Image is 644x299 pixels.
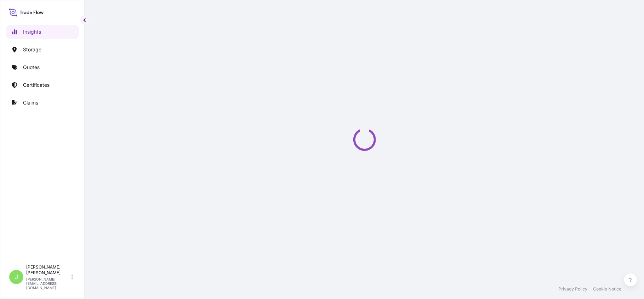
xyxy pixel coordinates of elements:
[23,28,41,35] p: Insights
[558,286,587,292] a: Privacy Policy
[6,43,79,57] a: Storage
[14,273,18,281] span: J
[593,286,621,292] a: Cookie Notice
[23,64,40,71] p: Quotes
[23,99,38,106] p: Claims
[6,78,79,92] a: Certificates
[26,264,70,276] p: [PERSON_NAME] [PERSON_NAME]
[26,277,70,290] p: [PERSON_NAME][EMAIL_ADDRESS][DOMAIN_NAME]
[6,60,79,74] a: Quotes
[6,25,79,39] a: Insights
[6,96,79,110] a: Claims
[23,46,41,53] p: Storage
[23,81,50,89] p: Certificates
